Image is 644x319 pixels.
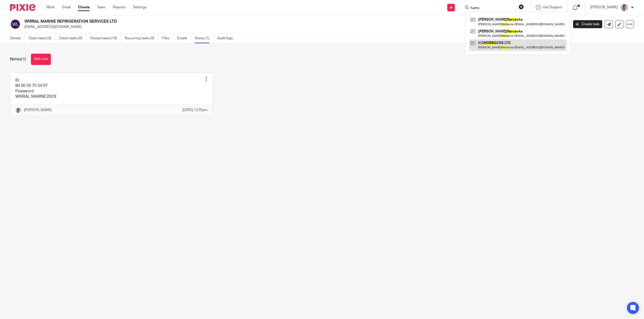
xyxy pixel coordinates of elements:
[125,33,158,43] a: Recurring tasks (0)
[90,33,121,43] a: Closed tasks (10)
[10,19,21,29] img: svg%3E
[10,57,26,62] h1: Notes
[470,6,515,11] input: Search
[10,4,35,11] img: Pixie
[590,5,618,10] p: [PERSON_NAME]
[519,4,524,9] button: Clear
[543,6,562,9] span: Get Support
[47,5,55,10] a: Work
[10,33,25,43] a: Details
[133,5,146,10] a: Settings
[78,5,90,10] a: Clients
[620,4,628,12] img: 5I0A6504%20Centred.jpg
[195,33,213,43] a: Notes (1)
[97,5,105,10] a: Team
[62,5,70,10] a: Email
[182,108,208,113] p: [DATE] 12:35pm
[217,33,236,43] a: Audit logs
[573,20,602,28] a: Create task
[113,5,126,10] a: Reports
[15,107,21,113] img: 5I0A6504%20Centred.jpg
[24,19,457,24] h2: WIRRAL MARINE REFRIGERATION SERVICES LTD
[177,33,191,43] a: Emails
[59,33,86,43] a: Client tasks (0)
[162,33,173,43] a: Files
[24,108,52,113] p: [PERSON_NAME]
[29,33,55,43] a: Open tasks (3)
[21,57,26,61] span: (1)
[24,24,566,29] p: [EMAIL_ADDRESS][DOMAIN_NAME]
[31,54,51,65] button: Add note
